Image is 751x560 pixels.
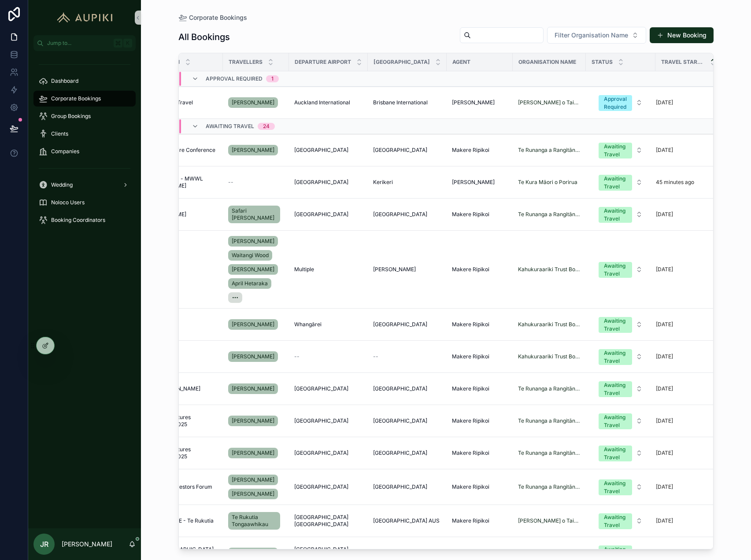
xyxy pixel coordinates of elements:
[656,321,711,328] a: [DATE]
[228,204,284,225] a: Safari [PERSON_NAME]
[518,147,581,154] a: Te Runanga a Rangitāne o Wairau
[229,59,263,66] span: Travellers
[547,27,646,44] button: Select Button
[518,517,581,524] a: [PERSON_NAME] o Tainui
[591,409,650,433] a: Select Button
[591,508,650,533] a: Select Button
[374,59,430,66] span: [GEOGRAPHIC_DATA]
[518,449,581,457] a: Te Runanga a Rangitāne o Wairau
[294,546,363,560] span: [GEOGRAPHIC_DATA] [GEOGRAPHIC_DATA]
[228,179,233,186] span: --
[518,266,581,273] span: Kahukuraariki Trust Board
[228,250,272,261] a: Waitangi Wood
[294,266,314,273] span: Multiple
[263,123,270,130] div: 24
[452,353,489,360] span: Makere Ripikoi
[604,381,627,397] div: Awaiting Travel
[228,351,278,362] a: [PERSON_NAME]
[452,385,507,392] a: Makere Ripikoi
[144,446,218,460] span: Adaptation Futures Conference 2025
[518,59,576,66] span: Organisation Name
[232,449,274,457] span: [PERSON_NAME]
[518,179,577,186] a: Te Kura Māori o Porirua
[518,417,581,424] a: Te Runanga a Rangitāne o Wairau
[373,99,441,106] a: Brisbane International
[373,321,427,328] span: [GEOGRAPHIC_DATA]
[294,483,348,490] span: [GEOGRAPHIC_DATA]
[228,446,284,460] a: [PERSON_NAME]
[232,490,274,497] span: [PERSON_NAME]
[373,211,441,218] a: [GEOGRAPHIC_DATA]
[144,546,218,560] span: IWC - [GEOGRAPHIC_DATA] - [PERSON_NAME]
[144,147,215,154] span: Water NZ Aspire Conference
[656,385,673,392] p: [DATE]
[228,319,278,330] a: [PERSON_NAME]
[228,317,284,332] a: [PERSON_NAME]
[228,448,278,458] a: [PERSON_NAME]
[294,179,348,186] span: [GEOGRAPHIC_DATA]
[373,385,427,392] span: [GEOGRAPHIC_DATA]
[604,513,627,529] div: Awaiting Travel
[294,417,348,424] span: [GEOGRAPHIC_DATA]
[294,353,363,360] a: --
[373,147,441,154] a: [GEOGRAPHIC_DATA]
[373,99,428,106] span: Brisbane International
[604,317,627,333] div: Awaiting Travel
[232,417,274,424] span: [PERSON_NAME]
[518,385,581,392] span: Te Runanga a Rangitāne o Wairau
[144,353,218,360] a: Hatchery Visit
[232,252,269,259] span: Waitangi Wood
[228,206,280,223] a: Safari [PERSON_NAME]
[604,143,627,158] div: Awaiting Travel
[373,266,441,273] a: [PERSON_NAME]
[592,441,650,465] button: Select Button
[518,353,581,360] a: Kahukuraariki Trust Board
[518,321,581,328] a: Kahukuraariki Trust Board
[271,75,274,82] div: 1
[373,483,441,490] a: [GEOGRAPHIC_DATA]
[144,99,218,106] a: IWC - Sarina Travel
[33,195,136,210] a: Noloco Users
[518,211,581,218] a: Te Runanga a Rangitāne o Wairau
[452,417,489,424] span: Makere Ripikoi
[294,99,350,106] span: Auckland International
[228,383,278,394] a: [PERSON_NAME]
[452,266,507,273] a: Makere Ripikoi
[452,99,507,106] a: [PERSON_NAME]
[591,202,650,227] a: Select Button
[189,13,247,22] span: Corporate Bookings
[294,449,348,457] span: [GEOGRAPHIC_DATA]
[232,238,274,245] span: [PERSON_NAME]
[228,143,284,157] a: [PERSON_NAME]
[452,517,507,524] a: Makere Ripikoi
[452,449,489,457] span: Makere Ripikoi
[518,99,581,106] a: [PERSON_NAME] o Tainui
[228,473,284,501] a: [PERSON_NAME][PERSON_NAME]
[294,266,363,273] a: Multiple
[228,234,284,305] a: [PERSON_NAME]Waitangi Wood[PERSON_NAME]April Hetaraka
[33,144,136,159] a: Companies
[51,113,91,120] span: Group Bookings
[144,147,218,154] a: Water NZ Aspire Conference
[373,483,427,490] span: [GEOGRAPHIC_DATA]
[178,31,230,43] h1: All Bookings
[232,280,268,287] span: April Hetaraka
[228,489,278,499] a: [PERSON_NAME]
[144,414,218,428] a: Adaptation Futures Conference 2025
[452,147,489,154] span: Makere Ripikoi
[373,353,441,360] a: --
[656,353,711,360] a: [DATE]
[294,417,363,424] a: [GEOGRAPHIC_DATA]
[452,517,489,524] span: Makere Ripikoi
[33,73,136,89] a: Dashboard
[592,345,650,368] button: Select Button
[452,353,507,360] a: Makere Ripikoi
[294,483,363,490] a: [GEOGRAPHIC_DATA]
[452,179,507,186] a: [PERSON_NAME]
[373,417,441,424] a: [GEOGRAPHIC_DATA]
[228,414,284,428] a: [PERSON_NAME]
[592,509,650,533] button: Select Button
[518,483,581,490] span: Te Runanga a Rangitāne o Wairau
